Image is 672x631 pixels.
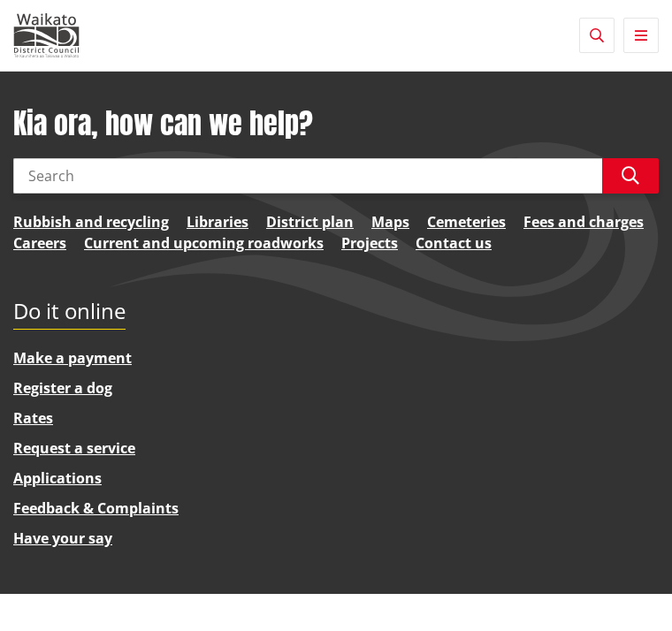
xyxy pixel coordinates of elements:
[13,13,80,57] img: Waikato District Council - Te Kaunihera aa Takiwaa o Waikato
[13,232,66,254] a: Careers
[523,211,644,232] a: Fees and charges
[187,211,248,232] a: Libraries
[13,408,53,428] a: Rates
[427,211,506,232] a: Cemeteries
[13,348,132,368] a: Make a payment
[13,378,112,398] a: Register a dog
[266,211,354,232] a: District plan
[341,232,398,254] a: Projects
[13,299,126,330] h2: Do it online
[13,211,169,232] a: Rubbish and recycling
[371,211,409,232] a: Maps
[84,232,324,254] a: Current and upcoming roadworks
[13,107,659,141] h1: Kia ora, how can we help?
[13,528,112,548] a: Have your say
[13,158,602,194] input: Search input
[13,468,102,488] a: Applications
[13,498,179,518] a: Feedback & Complaints
[13,438,135,458] a: Request a service
[416,232,492,254] a: Contact us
